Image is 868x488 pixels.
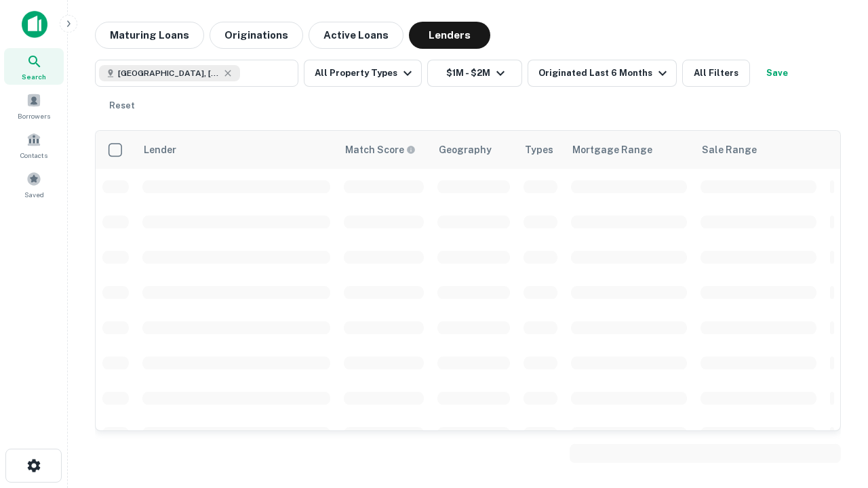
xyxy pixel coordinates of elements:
[431,131,517,169] th: Geography
[517,131,564,169] th: Types
[304,60,422,87] button: All Property Types
[427,60,522,87] button: $1M - $2M
[572,142,652,158] div: Mortgage Range
[18,110,50,121] span: Borrowers
[694,131,823,169] th: Sale Range
[95,22,204,49] button: Maturing Loans
[100,92,144,119] button: Reset
[20,150,47,161] span: Contacts
[4,48,64,85] a: Search
[309,22,403,49] button: Active Loans
[800,336,868,401] iframe: Chat Widget
[564,131,694,169] th: Mortgage Range
[4,166,64,203] a: Saved
[4,87,64,124] a: Borrowers
[538,65,671,81] div: Originated Last 6 Months
[525,142,553,158] div: Types
[24,189,44,200] span: Saved
[22,11,47,38] img: capitalize-icon.png
[22,71,46,82] span: Search
[118,67,220,79] span: [GEOGRAPHIC_DATA], [GEOGRAPHIC_DATA], [GEOGRAPHIC_DATA]
[144,142,176,158] div: Lender
[439,142,492,158] div: Geography
[4,127,64,163] a: Contacts
[210,22,303,49] button: Originations
[345,142,416,157] div: Capitalize uses an advanced AI algorithm to match your search with the best lender. The match sco...
[136,131,337,169] th: Lender
[345,142,413,157] h6: Match Score
[682,60,750,87] button: All Filters
[528,60,677,87] button: Originated Last 6 Months
[755,60,799,87] button: Save your search to get updates of matches that match your search criteria.
[337,131,431,169] th: Capitalize uses an advanced AI algorithm to match your search with the best lender. The match sco...
[702,142,757,158] div: Sale Range
[409,22,490,49] button: Lenders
